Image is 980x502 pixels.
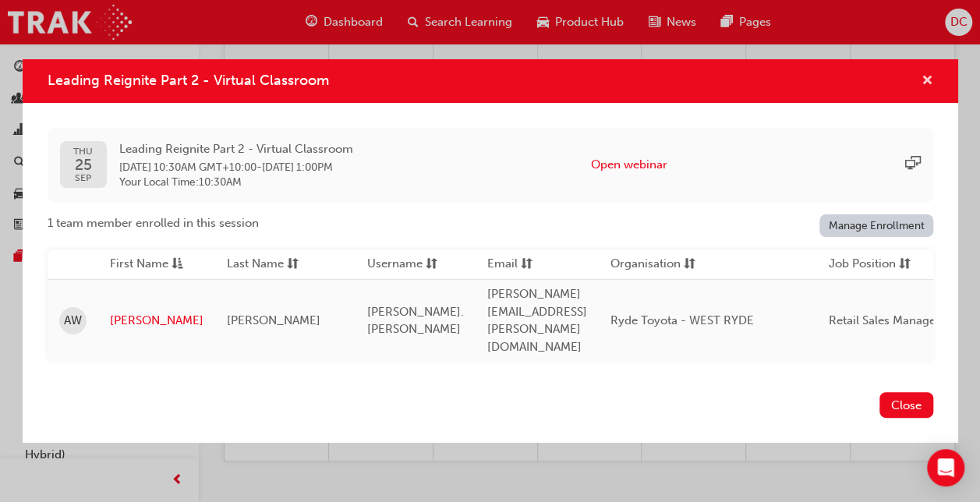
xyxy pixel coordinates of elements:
[829,255,896,274] span: Job Position
[829,313,940,327] span: Retail Sales Manager
[73,157,93,173] span: 25
[119,140,353,158] span: Leading Reignite Part 2 - Virtual Classroom
[426,255,437,274] span: sorting-icon
[262,161,333,174] span: 25 Sep 2025 1:00PM
[367,305,464,337] span: [PERSON_NAME].[PERSON_NAME]
[610,255,696,274] button: Organisationsorting-icon
[591,156,667,174] button: Open webinar
[829,255,915,274] button: Job Positionsorting-icon
[73,173,93,183] span: SEP
[487,255,573,274] button: Emailsorting-icon
[922,72,933,91] button: cross-icon
[487,255,518,274] span: Email
[110,255,168,274] span: First Name
[110,312,203,330] a: [PERSON_NAME]
[110,255,196,274] button: First Nameasc-icon
[119,140,353,189] div: -
[48,72,329,89] span: Leading Reignite Part 2 - Virtual Classroom
[610,255,681,274] span: Organisation
[48,214,259,232] span: 1 team member enrolled in this session
[227,313,320,327] span: [PERSON_NAME]
[610,313,754,327] span: Ryde Toyota - WEST RYDE
[119,161,256,174] span: 25 Sep 2025 10:30AM GMT+10:00
[684,255,695,274] span: sorting-icon
[819,214,933,237] a: Manage Enrollment
[367,255,423,274] span: Username
[487,287,587,354] span: [PERSON_NAME][EMAIL_ADDRESS][PERSON_NAME][DOMAIN_NAME]
[64,312,82,330] span: AW
[73,147,93,157] span: THU
[227,255,313,274] button: Last Namesorting-icon
[23,59,958,444] div: Leading Reignite Part 2 - Virtual Classroom
[927,449,964,486] div: Open Intercom Messenger
[367,255,453,274] button: Usernamesorting-icon
[905,156,921,174] span: sessionType_ONLINE_URL-icon
[922,75,933,89] span: cross-icon
[227,255,284,274] span: Last Name
[172,255,183,274] span: asc-icon
[287,255,299,274] span: sorting-icon
[521,255,532,274] span: sorting-icon
[879,392,933,418] button: Close
[899,255,911,274] span: sorting-icon
[119,175,353,189] span: Your Local Time : 10:30AM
